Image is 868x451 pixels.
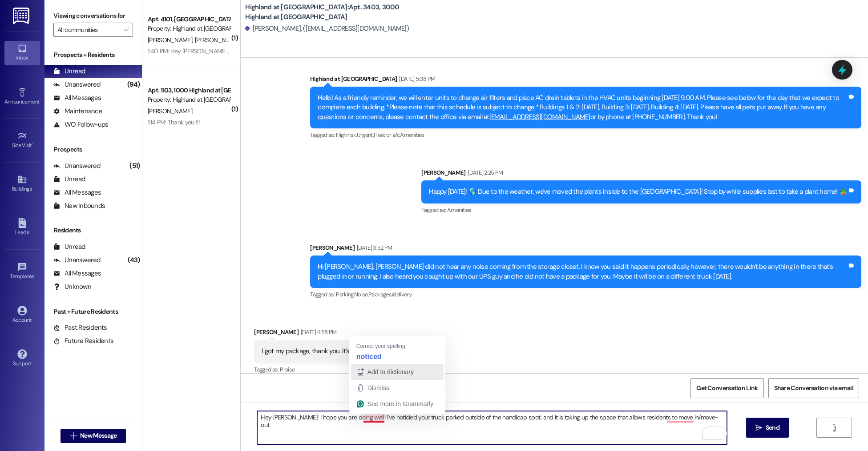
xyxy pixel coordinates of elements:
span: Send [766,423,779,432]
span: Urgent , [357,131,374,139]
input: All communities [57,23,119,37]
a: Support [4,347,40,371]
div: Highland at [GEOGRAPHIC_DATA] [310,74,861,87]
div: [PERSON_NAME] [310,243,861,255]
span: • [34,272,36,278]
div: Tagged as: [254,363,415,376]
a: Inbox [4,41,40,65]
div: (43) [125,253,142,267]
div: [PERSON_NAME]. ([EMAIL_ADDRESS][DOMAIN_NAME]) [245,24,409,33]
a: Leads [4,216,40,239]
span: [PERSON_NAME] [195,36,239,44]
i:  [831,424,837,431]
div: Unanswered [53,161,101,171]
div: Prospects + Residents [44,50,142,60]
div: Tagged as: [310,128,861,141]
div: All Messages [53,93,101,103]
div: All Messages [53,188,101,197]
span: • [32,141,33,147]
i:  [124,26,129,33]
div: [PERSON_NAME] [254,327,415,340]
a: [EMAIL_ADDRESS][DOMAIN_NAME] [489,112,590,121]
i:  [70,432,77,439]
b: Highland at [GEOGRAPHIC_DATA]: Apt. 3403, 3000 Highland at [GEOGRAPHIC_DATA] [245,3,423,22]
span: New Message [80,431,117,440]
div: [DATE] 4:58 PM [299,327,337,337]
div: Residents [44,226,142,235]
div: Tagged as: [421,204,861,216]
span: Praise [280,366,295,373]
span: High risk , [336,131,357,139]
span: [PERSON_NAME] [148,107,192,115]
div: Hi [PERSON_NAME]. [PERSON_NAME] did not hear any noise coming from the storage closet. I know you... [318,262,847,281]
div: Property: Highland at [GEOGRAPHIC_DATA] [148,95,230,104]
div: Unread [53,67,85,76]
span: • [40,97,41,104]
img: ResiDesk Logo [13,8,31,24]
span: Amenities [447,206,471,214]
div: (94) [125,78,142,92]
label: Viewing conversations for [53,9,133,23]
span: Get Conversation Link [696,383,758,393]
a: Site Visit • [4,128,40,152]
span: Parking , [336,291,354,298]
span: Share Conversation via email [774,383,853,393]
div: [DATE] 5:38 PM [397,74,435,84]
textarea: To enrich screen reader interactions, please activate Accessibility in Grammarly extension settings [257,411,727,444]
div: Apt. 1103, 1000 Highland at [GEOGRAPHIC_DATA] [148,86,230,95]
div: I got my package, thank you. It's buzzing right now. [262,347,400,356]
button: New Message [61,429,126,443]
div: Hello! As a friendly reminder, we will enter units to change air filters and place AC drain table... [318,93,847,122]
div: Future Residents [53,336,113,346]
div: Happy [DATE]! 🌎 Due to the weather, we've moved the plants inside to the [GEOGRAPHIC_DATA]! Stop ... [429,187,847,196]
div: Tagged as: [310,288,861,301]
div: Apt. 4101, [GEOGRAPHIC_DATA] at [GEOGRAPHIC_DATA] [148,15,230,24]
div: Unread [53,175,85,184]
div: Unread [53,242,85,251]
span: Amenities [400,131,424,139]
div: All Messages [53,269,101,278]
span: Heat or a/c , [374,131,400,139]
div: Past Residents [53,323,107,332]
div: Past + Future Residents [44,307,142,316]
div: 1:14 PM: Thank you !!! [148,118,200,126]
div: WO Follow-ups [53,120,108,129]
div: Unanswered [53,80,101,89]
a: Templates • [4,259,40,283]
button: Send [746,418,789,438]
div: Property: Highland at [GEOGRAPHIC_DATA] [148,24,230,33]
div: Maintenance [53,107,102,116]
div: 1:40 PM: Hey [PERSON_NAME]! Thanks for the heads up! [148,47,295,55]
div: [PERSON_NAME] [421,168,861,180]
button: Share Conversation via email [768,378,859,398]
span: Noise , [354,291,368,298]
button: Get Conversation Link [690,378,763,398]
span: Packages/delivery [368,291,412,298]
div: New Inbounds [53,201,105,211]
div: [DATE] 2:25 PM [466,168,503,177]
div: [DATE] 3:52 PM [355,243,392,252]
div: Prospects [44,145,142,154]
div: (51) [127,159,142,173]
div: Unknown [53,282,91,291]
a: Buildings [4,172,40,196]
span: [PERSON_NAME] [148,36,195,44]
i:  [755,424,762,431]
a: Account [4,303,40,327]
div: Unanswered [53,255,101,265]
